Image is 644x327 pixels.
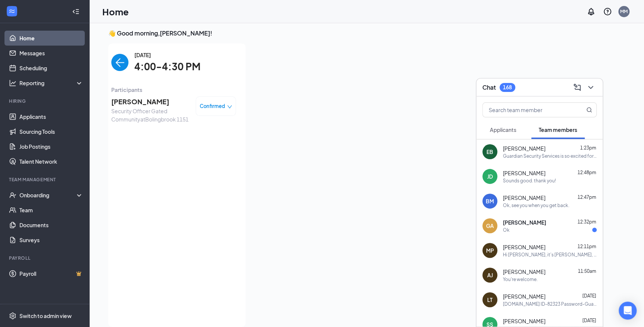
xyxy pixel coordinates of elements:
[603,7,612,16] svg: QuestionInfo
[19,191,77,199] div: Onboarding
[9,79,16,87] svg: Analysis
[19,266,83,281] a: PayrollCrown
[9,255,82,261] div: Payroll
[573,83,582,92] svg: ComposeMessage
[19,61,83,75] a: Scheduling
[503,276,538,283] div: You're welcome.
[503,219,546,226] span: [PERSON_NAME]
[111,54,128,71] button: back-button
[578,194,596,200] span: 12:47pm
[72,8,80,15] svg: Collapse
[9,176,82,183] div: Team Management
[111,86,236,94] span: Participants
[483,103,571,117] input: Search team member
[8,7,16,15] svg: WorkstreamLogo
[620,8,628,15] div: MM
[587,7,595,16] svg: Notifications
[503,194,545,201] span: [PERSON_NAME]
[19,31,83,46] a: Home
[111,107,190,123] span: Security Officer Gated Community at Bolingbrook 1151
[582,318,596,323] span: [DATE]
[19,312,72,320] div: Switch to admin view
[490,126,516,133] span: Applicants
[134,51,200,59] span: [DATE]
[227,104,232,109] span: down
[578,219,596,225] span: 12:32pm
[486,197,494,205] div: BM
[19,154,83,169] a: Talent Network
[578,268,596,274] span: 11:50am
[9,98,82,104] div: Hiring
[578,244,596,249] span: 12:11pm
[487,271,493,279] div: AJ
[19,124,83,139] a: Sourcing Tools
[503,202,569,209] div: Ok, see you when you get back.
[19,232,83,247] a: Surveys
[582,293,596,299] span: [DATE]
[19,139,83,154] a: Job Postings
[503,145,545,152] span: [PERSON_NAME]
[19,203,83,218] a: Team
[585,81,597,93] button: ChevronDown
[108,29,625,37] h3: 👋 Good morning, [PERSON_NAME] !
[486,222,494,229] div: GA
[200,102,225,110] span: Confirmed
[571,81,583,93] button: ComposeMessage
[586,107,592,113] svg: MagnifyingGlass
[503,178,556,184] div: Sounds good. thank you!
[487,173,493,180] div: JD
[19,46,83,61] a: Messages
[503,317,545,325] span: [PERSON_NAME]
[486,148,493,155] div: EB
[9,191,16,199] svg: UserCheck
[503,169,545,177] span: [PERSON_NAME]
[503,252,597,258] div: Hi [PERSON_NAME], it's [PERSON_NAME], are you on your way back to Guardian yet?
[503,243,545,251] span: [PERSON_NAME]
[580,145,596,151] span: 1:23pm
[487,296,492,303] div: LT
[619,302,637,320] div: Open Intercom Messenger
[19,79,84,87] div: Reporting
[111,96,190,107] span: [PERSON_NAME]
[539,126,577,133] span: Team members
[578,170,596,175] span: 12:48pm
[503,153,597,159] div: Guardian Security Services is so excited for you to join our team! Do you know anyone else who mi...
[9,312,16,320] svg: Settings
[503,268,545,275] span: [PERSON_NAME]
[503,84,512,90] div: 168
[102,5,129,18] h1: Home
[586,83,595,92] svg: ChevronDown
[134,59,200,74] span: 4:00-4:30 PM
[19,218,83,232] a: Documents
[486,247,494,254] div: MP
[503,227,510,233] div: Ok
[19,109,83,124] a: Applicants
[503,293,545,300] span: [PERSON_NAME]
[503,301,597,307] div: [DOMAIN_NAME] ID-82323 Password-Guard123
[482,83,496,92] h3: Chat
